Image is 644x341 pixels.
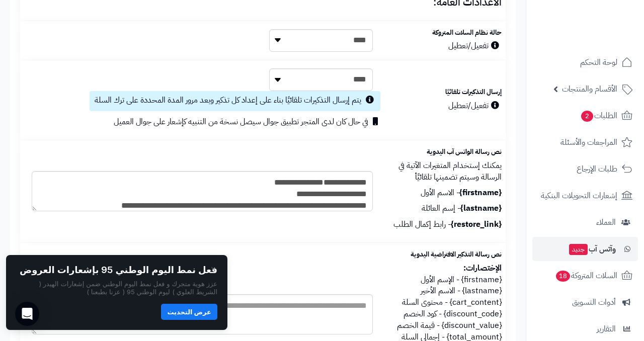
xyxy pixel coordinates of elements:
p: عزز هوية متجرك و فعل نمط اليوم الوطني ضمن إشعارات الهيدر ( الشريط العلوي ) ليوم الوطني 95 ( عزنا ... [16,280,217,296]
span: المراجعات والأسئلة [560,135,617,149]
span: تفعيل/تعطيل [448,100,502,112]
span: 2 [581,110,594,122]
button: عرض التحديث [161,304,217,320]
span: الأقسام والمنتجات [562,82,617,96]
span: إشعارات التحويلات البنكية [541,189,617,203]
span: تفعيل/تعطيل [448,40,502,52]
a: وآتس آبجديد [532,237,638,261]
p: - الاسم الأول [388,187,502,199]
span: أدوات التسويق [572,295,616,309]
h5: إرسال التذكيرات تلقائيًا [388,89,502,96]
span: جديد [569,244,588,255]
a: العملاء [532,210,638,234]
img: logo-2.png [576,16,634,37]
small: يتم إرسال التذكيرات تلقائيًا بناء على إعداد كل تذكير وبعد مرور المدة المحددة على ترك السلة [95,94,361,106]
a: طلبات الإرجاع [532,157,638,181]
span: العملاء [596,215,616,229]
span: لوحة التحكم [580,55,617,69]
a: التقارير [532,317,638,341]
div: Open Intercom Messenger [15,302,39,326]
b: {lastname} [460,202,502,214]
b: {restore_link} [451,218,502,230]
span: وآتس آب [568,242,616,256]
a: المراجعات والأسئلة [532,130,638,154]
p: - إسم العائلة [388,203,502,214]
span: السلات المتروكة [555,269,617,283]
a: إشعارات التحويلات البنكية [532,184,638,208]
h5: نص رسالة الواتس آب اليدوية [388,148,502,155]
span: التقارير [597,322,616,336]
span: الطلبات [580,109,617,123]
a: لوحة التحكم [532,50,638,74]
b: {firstname} [459,187,502,199]
strong: الإختصارات: [463,262,502,274]
p: - رابط إكمال الطلب [388,219,502,230]
span: 18 [555,270,571,282]
span: طلبات الإرجاع [577,162,617,176]
p: يمكنك إستخدام المتغيرات الآتية في الرسالة وسيتم تضمينها تلقائيًأ [388,160,502,183]
a: أدوات التسويق [532,290,638,314]
h2: فعل نمط اليوم الوطني 95 بإشعارات العروض [20,265,217,275]
small: في حال كان لدى المتجر تطبيق جوال سيصل نسخة من التنبيه كإشعار على جوال العميل [114,116,368,128]
h5: حالة نظام السلات المتروكة [388,29,502,36]
h5: نص رسالة التذكير الافتراضية اليدوية [388,251,502,258]
a: الطلبات2 [532,104,638,128]
a: السلات المتروكة18 [532,264,638,288]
